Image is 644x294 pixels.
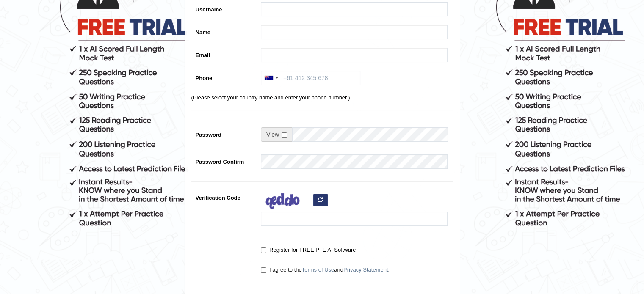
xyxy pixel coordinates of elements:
[261,246,356,254] label: Register for FREE PTE AI Software
[261,71,360,85] input: +61 412 345 678
[191,25,257,36] label: Name
[302,267,334,273] a: Terms of Use
[191,154,257,166] label: Password Confirm
[261,266,390,274] label: I agree to the and .
[191,127,257,139] label: Password
[191,71,257,82] label: Phone
[261,71,281,85] div: Australia: +61
[261,267,266,273] input: I agree to theTerms of UseandPrivacy Statement.
[191,93,453,102] p: (Please select your country name and enter your phone number.)
[343,267,388,273] a: Privacy Statement
[191,190,257,202] label: Verification Code
[282,132,287,138] input: Show/Hide Password
[191,48,257,59] label: Email
[191,2,257,14] label: Username
[261,247,266,253] input: Register for FREE PTE AI Software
